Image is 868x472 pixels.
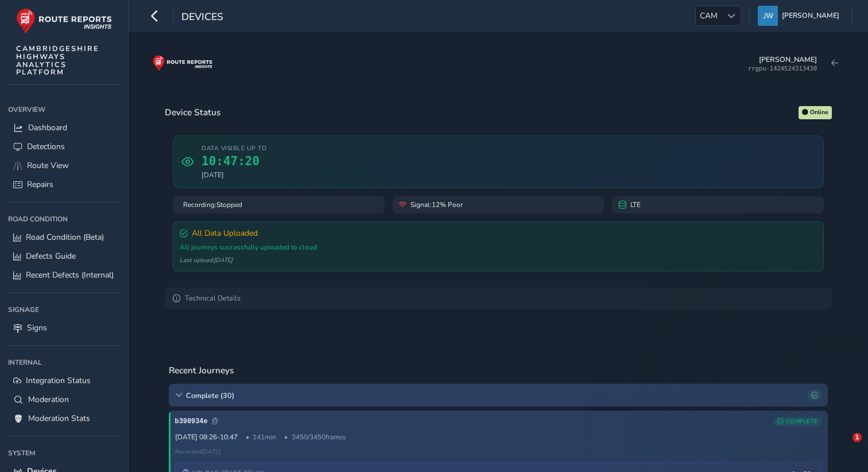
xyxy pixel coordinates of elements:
span: Route View [27,160,69,171]
span: COMPLETE [786,418,818,425]
a: Integration Status [8,371,120,390]
div: rrgpu-1424524313430 [748,65,817,72]
span: All journeys successfully uploaded to cloud [180,243,317,252]
a: Dashboard [8,118,120,137]
div: System [8,444,120,462]
span: Detections [27,141,65,152]
span: Integration Status [26,375,91,386]
img: diamond-layout [758,6,778,26]
span: Online [810,108,828,117]
span: All Data Uploaded [192,228,258,239]
a: Repairs [8,175,120,194]
span: Recording: Stopped [183,200,242,209]
span: CAMBRIDGESHIRE HIGHWAYS ANALYTICS PLATFORM [16,45,99,76]
h3: Recent Journeys [169,365,234,376]
div: Signage [8,301,120,318]
span: [DATE] [201,170,266,180]
iframe: Intercom live chat [829,433,857,461]
span: 141 min [246,432,277,442]
span: Moderation Stats [28,413,90,424]
span: Recorded [DATE] [175,447,220,456]
span: 3450 / 3450 frames [284,432,346,442]
span: Devices [181,10,223,26]
span: LTE [630,200,641,209]
div: Overview [8,101,120,118]
a: Moderation [8,390,120,409]
div: Last upload: [DATE] [180,256,817,264]
div: Internal [8,354,120,371]
div: [PERSON_NAME] [759,54,817,64]
span: Road Condition (Beta) [26,232,104,243]
div: Road Condition [8,210,120,228]
span: 1 [852,433,862,442]
summary: Technical Details [165,287,832,309]
a: Route View [8,156,120,175]
span: [DATE] 08:26 - 10:47 [175,432,238,442]
a: Moderation Stats [8,409,120,428]
img: rr logo [153,55,212,71]
span: Moderation [28,394,69,405]
span: Defects Guide [26,251,76,262]
span: Complete ( 30 ) [186,391,803,400]
button: [PERSON_NAME] [758,6,843,26]
a: Detections [8,137,120,156]
span: Signs [27,322,47,333]
a: Road Condition (Beta) [8,228,120,247]
span: Repairs [27,179,53,190]
a: Recent Defects (Internal) [8,266,120,284]
span: Click to copy journey ID [175,418,218,426]
span: 10:47:20 [201,154,266,168]
span: Recent Defects (Internal) [26,270,114,280]
span: CAM [696,6,722,25]
h3: Device Status [165,107,220,118]
span: Dashboard [28,122,67,133]
img: rr logo [16,8,112,34]
span: [PERSON_NAME] [782,6,839,26]
span: Data visible up to [201,144,266,153]
button: Back to device list [825,54,844,72]
span: Signal: 12% Poor [410,200,463,209]
a: Signs [8,318,120,337]
a: Defects Guide [8,247,120,266]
